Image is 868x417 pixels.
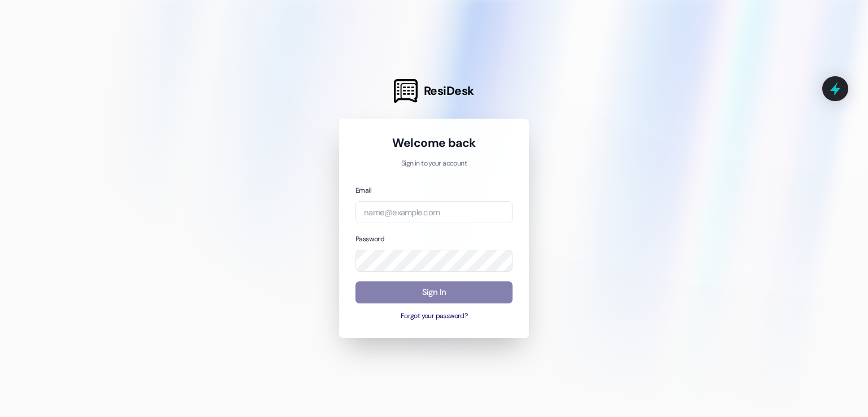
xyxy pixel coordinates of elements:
button: Sign In [355,281,513,303]
label: Email [355,186,371,195]
p: Sign in to your account [355,159,513,169]
input: name@example.com [355,201,513,223]
span: ResiDesk [424,83,474,99]
h1: Welcome back [355,135,513,151]
label: Password [355,234,384,244]
button: Forgot your password? [355,311,513,322]
img: ResiDesk Logo [394,79,418,103]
